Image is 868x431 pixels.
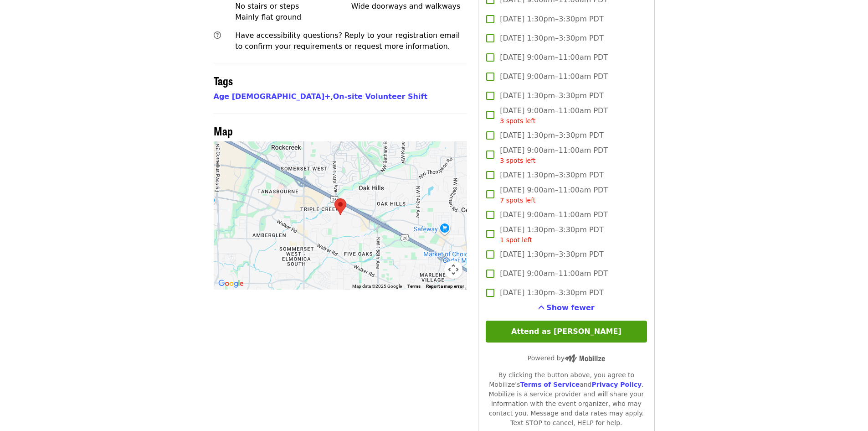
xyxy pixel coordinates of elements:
button: Map camera controls [444,260,462,279]
span: [DATE] 9:00am–11:00am PDT [500,71,608,82]
img: Powered by Mobilize [565,354,605,363]
i: question-circle icon [214,31,221,40]
div: No stairs or steps [235,1,351,12]
span: , [214,92,333,101]
span: 1 spot left [500,236,532,244]
span: Map [214,123,233,139]
span: [DATE] 1:30pm–3:30pm PDT [500,90,603,101]
span: [DATE] 1:30pm–3:30pm PDT [500,224,603,245]
span: 3 spots left [500,117,535,125]
span: Show fewer [546,303,595,312]
span: [DATE] 1:30pm–3:30pm PDT [500,33,603,44]
img: Google [216,278,246,290]
a: Terms [407,284,421,289]
span: [DATE] 1:30pm–3:30pm PDT [500,130,603,141]
span: [DATE] 9:00am–11:00am PDT [500,268,608,279]
a: Report a map error [426,284,464,289]
a: Open this area in Google Maps (opens a new window) [216,278,246,290]
div: Wide doorways and walkways [351,1,467,12]
span: [DATE] 1:30pm–3:30pm PDT [500,170,603,181]
span: Have accessibility questions? Reply to your registration email to confirm your requirements or re... [235,31,460,51]
div: By clicking the button above, you agree to Mobilize's and . Mobilize is a service provider and wi... [486,370,647,428]
a: On-site Volunteer Shift [333,92,427,101]
button: See more timeslots [538,302,595,313]
span: 3 spots left [500,157,535,164]
a: Terms of Service [520,381,580,388]
span: Powered by [528,354,605,362]
span: [DATE] 9:00am–11:00am PDT [500,145,608,166]
a: Age [DEMOGRAPHIC_DATA]+ [214,92,331,101]
span: [DATE] 1:30pm–3:30pm PDT [500,249,603,260]
span: Map data ©2025 Google [352,284,402,289]
span: [DATE] 1:30pm–3:30pm PDT [500,14,603,25]
button: Attend as [PERSON_NAME] [486,321,647,343]
span: [DATE] 9:00am–11:00am PDT [500,105,608,126]
span: 7 spots left [500,197,535,204]
div: Mainly flat ground [235,12,351,23]
span: [DATE] 9:00am–11:00am PDT [500,52,608,63]
span: [DATE] 9:00am–11:00am PDT [500,185,608,205]
a: Privacy Policy [591,381,642,388]
span: [DATE] 1:30pm–3:30pm PDT [500,287,603,298]
span: [DATE] 9:00am–11:00am PDT [500,209,608,220]
span: Tags [214,73,233,88]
